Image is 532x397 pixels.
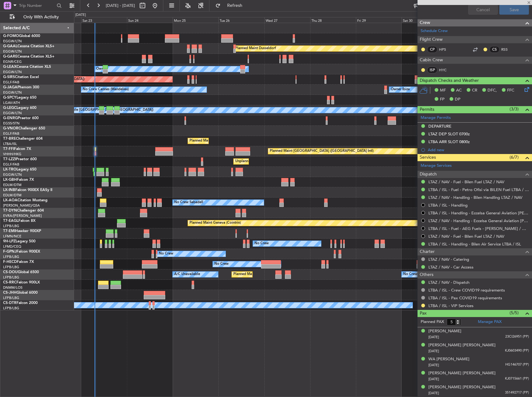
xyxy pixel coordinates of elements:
a: EGGW/LTN [3,90,22,95]
div: ISP [427,67,437,73]
div: CP [427,46,437,53]
span: T7-BRE [3,137,16,141]
a: LTBA / ISL - Fuel - Petro Ofisi via BILEN Fuel LTBA / ISL [428,187,529,192]
div: Sat 30 [402,17,447,23]
a: LTAZ / NAV - Handling - Bilen Handling LTAZ / NAV [428,195,522,200]
div: No Crew [403,270,418,279]
a: LFMD/CEQ [3,244,21,249]
span: KJ0715661 (PP) [505,376,529,381]
a: EVRA/[PERSON_NAME] [3,213,42,218]
a: LFPB/LBG [3,275,19,280]
a: EGGW/LTN [3,49,22,54]
a: F-HECDFalcon 7X [3,260,34,264]
span: [DATE] [428,363,439,367]
span: Charter [420,248,435,255]
div: Sun 24 [127,17,173,23]
span: [DATE] [428,391,439,395]
a: EGGW/LTN [3,111,22,115]
span: LX-GBH [3,178,17,182]
span: F-GPNJ [3,250,16,254]
a: LTBA / ISL - Pax COVID19 requirements [428,295,502,301]
a: G-GAALCessna Citation XLS+ [3,44,54,48]
span: T7-DYN [3,209,17,213]
div: No Crew Sabadell [174,198,203,207]
a: G-GARECessna Citation XLS+ [3,55,54,58]
div: [DATE] [75,12,86,18]
a: G-LEAXCessna Citation XLS [3,65,51,69]
a: EGGW/LTN [3,172,22,177]
div: CS [489,46,500,53]
span: [DATE] [428,377,439,381]
span: 23CI26951 (PP) [505,334,529,339]
div: No Crew [159,249,173,259]
a: LTAZ / NAV - Catering [428,257,469,262]
div: [PERSON_NAME] [PERSON_NAME] [428,370,496,376]
div: Unplanned Maint [GEOGRAPHIC_DATA] ([GEOGRAPHIC_DATA]) [235,157,338,166]
div: Add new [428,147,529,152]
a: CS-JHHGlobal 6000 [3,291,38,295]
a: HYC [439,67,453,73]
div: A/C Unavailable [174,270,200,279]
a: LFPB/LBG [3,255,19,259]
div: DEPARTURE [428,124,451,129]
span: G-FOMO [3,34,19,38]
span: Pax [420,310,427,317]
span: FFC [507,87,514,94]
span: 9H-LPZ [3,240,16,243]
div: Wed 27 [264,17,310,23]
span: G-GAAL [3,44,17,48]
a: EGLF/FAB [3,80,19,85]
span: G-JAGA [3,86,17,89]
span: DP [455,96,460,103]
a: LTAZ / NAV - Dispatch [428,280,469,285]
span: G-GARE [3,55,17,58]
span: F-HECD [3,260,17,264]
a: LX-INBFalcon 900EX EASy II [3,188,52,192]
span: Only With Activity [16,15,66,19]
span: CS-DOU [3,270,18,274]
button: Refresh [212,1,250,11]
div: Owner Ibiza [391,85,410,94]
a: LTAZ / NAV - Fuel - Bilen Fuel LTAZ / NAV [428,179,504,184]
a: EDLW/DTM [3,193,21,198]
span: DFC, [488,87,497,94]
div: No Crew [214,259,229,269]
span: LX-AOA [3,198,17,202]
a: LTBA / ISL - Crew COVID19 requirements [428,287,505,293]
div: No Crew Cannes (Mandelieu) [83,85,129,94]
a: CS-DTRFalcon 2000 [3,301,38,305]
a: LX-TROLegacy 650 [3,168,36,171]
span: G-VNOR [3,127,18,130]
input: Trip Number [19,1,55,10]
a: LFPB/LBG [3,265,19,269]
span: LX-INB [3,188,15,192]
a: Manage PAX [478,319,502,325]
a: LTAZ / NAV - Handling - Eccelsa General Aviation [PERSON_NAME] / OLB [428,218,529,223]
span: CS-RRC [3,281,16,284]
a: CS-DOUGlobal 6500 [3,270,39,274]
span: T7-LZZI [3,157,16,161]
span: Dispatch [420,171,437,178]
div: Owner [96,64,107,74]
div: Planned Maint [GEOGRAPHIC_DATA] ([GEOGRAPHIC_DATA]) [233,270,331,279]
a: EGLF/FAB [3,162,19,167]
div: [PERSON_NAME] [PERSON_NAME] [428,384,496,390]
a: T7-DYNChallenger 604 [3,209,44,213]
a: DNMM/LOS [3,285,22,290]
span: Others [420,271,433,278]
a: T7-EAGLFalcon 8X [3,219,35,223]
a: G-JAGAPhenom 300 [3,86,39,89]
span: (3/3) [510,106,519,112]
a: LTBA / ISL - Fuel - AEG Fuels - [PERSON_NAME] / OLB [428,226,529,231]
a: LFPB/LBG [3,296,19,300]
a: LGAV/ATH [3,100,20,105]
span: CS-DTR [3,301,16,305]
a: LTAZ / NAV - Car Access [428,264,474,270]
span: T7-EMI [3,229,15,233]
span: [DATE] [428,335,439,339]
span: AC [456,87,462,94]
a: EGSS/STN [3,121,20,126]
a: EGGW/LTN [3,39,22,44]
div: Tue 26 [218,17,264,23]
span: CR [472,87,477,94]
